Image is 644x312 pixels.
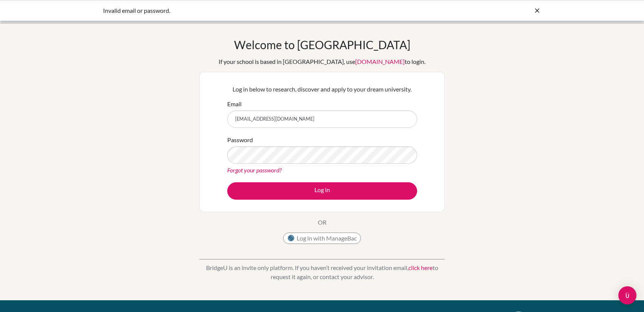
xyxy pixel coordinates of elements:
p: OR [318,218,327,227]
a: click here [408,264,433,271]
p: BridgeU is an invite only platform. If you haven’t received your invitation email, to request it ... [199,263,445,281]
div: Invalid email or password. [103,6,428,15]
a: Forgot your password? [227,166,282,174]
p: Log in below to research, discover and apply to your dream university. [227,85,417,94]
label: Email [227,99,242,109]
a: [DOMAIN_NAME] [355,58,405,65]
div: Open Intercom Messenger [618,286,636,304]
div: If your school is based in [GEOGRAPHIC_DATA], use to login. [219,57,425,66]
button: Log in [227,182,417,200]
label: Password [227,135,253,144]
h1: Welcome to [GEOGRAPHIC_DATA] [234,38,410,51]
button: Log in with ManageBac [283,233,361,244]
